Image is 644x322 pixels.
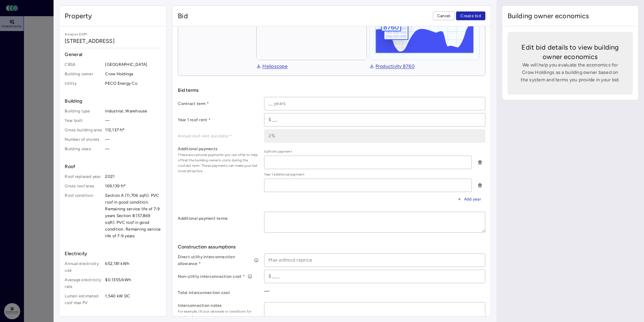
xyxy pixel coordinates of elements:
span: 1,540 kW DC [105,293,161,306]
span: — [105,136,161,143]
span: — [105,145,161,152]
span: Cancel [437,12,451,19]
input: $___ [264,113,485,126]
span: PECO Energy Co [105,80,161,87]
span: Add year [464,196,481,203]
span: Roof condition [65,192,102,239]
span: Bid terms [178,87,485,94]
span: CBSA [65,61,102,68]
span: Utility [65,80,102,87]
span: We will help you evaluate the economics for Crow Holdings as a building owner based on the system... [518,61,622,84]
label: Direct utility interconnection allowance * [178,253,259,267]
span: — [105,117,161,124]
span: For example, IX cost rationale or conditions for repricing lease [178,309,259,320]
span: Industrial, Warehouse [105,108,161,114]
span: Building type [65,108,102,114]
input: _% [264,130,485,142]
span: Bid [178,11,188,21]
span: Lumen estimated roof max PV [65,293,102,306]
span: Electricity [65,250,161,258]
span: Property [65,11,92,21]
label: Year 1 roof rent * [178,116,259,123]
button: Add year [453,195,485,204]
label: Total interconnection cost [178,289,259,296]
span: Building owner [65,71,102,77]
span: Upfront payment [264,149,472,154]
span: Amazon DDP1 [65,32,161,37]
label: Additional payments [178,145,259,152]
span: Crow Holdings [105,71,161,77]
span: Building owner economics [508,11,589,21]
a: Productivity 8760 [369,63,415,70]
span: Create bid [460,12,481,19]
a: Helioscope [256,63,288,70]
span: 112,137 ft² [105,127,161,133]
span: Construction assumptions [178,243,485,251]
span: Building class [65,145,102,152]
input: $____ [264,270,485,283]
span: 2021 [105,173,161,180]
span: Building [65,98,161,105]
span: [STREET_ADDRESS] [65,37,161,45]
span: Gross building area [65,127,102,133]
div: — [264,286,485,297]
span: [GEOGRAPHIC_DATA] [105,61,161,68]
span: Average electricity rate [65,276,102,290]
span: Roof [65,163,161,170]
button: Cancel [433,11,455,20]
span: Edit bid details to view building owner economics [518,43,622,61]
input: Max without reprice [264,254,485,267]
span: Year built [65,117,102,124]
label: Additional payment terms [178,215,259,222]
span: Number of stories [65,136,102,143]
button: Create bid [456,11,485,20]
span: Roof replaced year [65,173,102,180]
span: 652,181 kWh [105,260,161,274]
label: Annual roof rent escalator * [178,133,259,139]
span: Gross roof area [65,183,102,189]
span: Annual electricity use [65,260,102,274]
input: __ years [264,97,485,110]
span: Year 1 additional payment [264,172,472,177]
span: These are optional payments you can offer to help offset the building owner's costs during the co... [178,152,259,174]
label: Non-utility interconnection cost * [178,273,259,280]
span: 169,139 ft² [105,183,161,189]
span: General [65,51,161,58]
span: $0.1355/kWh [105,276,161,290]
label: Contract term * [178,100,259,107]
span: Section A (11,706 sqft): PVC roof in good condition. Remaining service life of 7-9 years Section ... [105,192,161,239]
label: Interconnection notes [178,302,259,309]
